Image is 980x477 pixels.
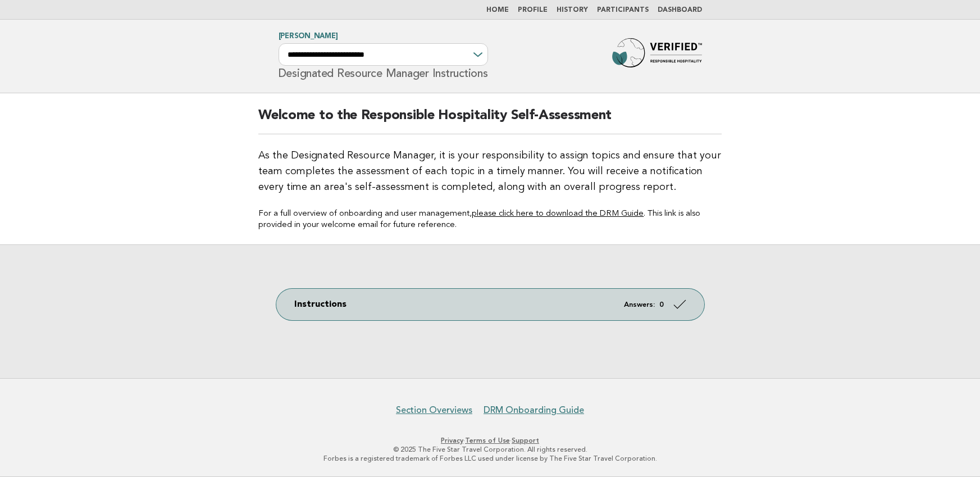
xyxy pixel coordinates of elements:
[658,7,702,13] a: Dashboard
[472,210,644,218] a: please click here to download the DRM Guide
[147,454,834,463] p: Forbes is a registered trademark of Forbes LLC used under license by The Five Star Travel Corpora...
[624,301,655,308] em: Answers:
[486,7,509,13] a: Home
[557,7,588,13] a: History
[396,405,472,416] a: Section Overviews
[659,301,664,308] strong: 0
[258,107,722,134] h2: Welcome to the Responsible Hospitality Self-Assessment
[258,208,722,231] p: For a full overview of onboarding and user management, . This link is also provided in your welco...
[279,33,338,40] a: [PERSON_NAME]
[276,289,704,320] a: Instructions Answers: 0
[465,437,510,444] a: Terms of Use
[612,38,702,74] img: Forbes Travel Guide
[512,437,539,444] a: Support
[147,436,834,445] p: · ·
[441,437,463,444] a: Privacy
[597,7,649,13] a: Participants
[279,33,488,79] h1: Designated Resource Manager Instructions
[258,148,722,195] p: As the Designated Resource Manager, it is your responsibility to assign topics and ensure that yo...
[147,445,834,454] p: © 2025 The Five Star Travel Corporation. All rights reserved.
[484,405,584,416] a: DRM Onboarding Guide
[518,7,548,13] a: Profile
